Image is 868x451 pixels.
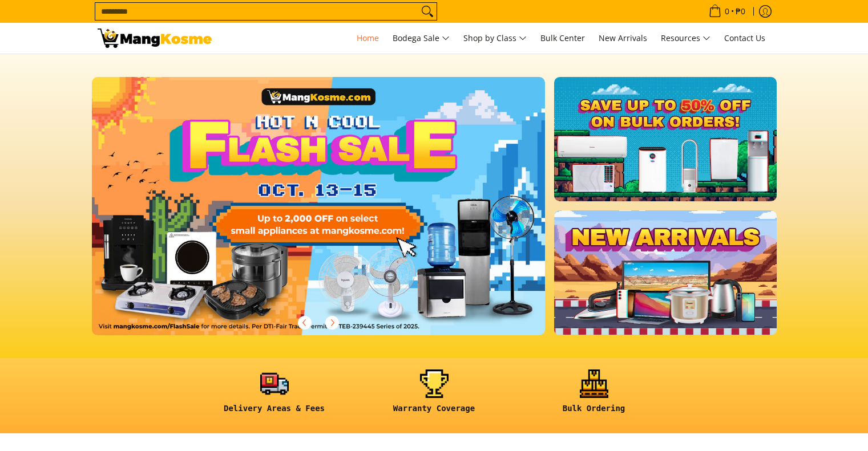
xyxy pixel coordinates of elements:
span: Shop by Class [463,31,527,46]
button: Previous [292,310,317,335]
a: <h6><strong>Bulk Ordering</strong></h6> [520,369,668,422]
span: Bodega Sale [393,31,450,46]
span: ₱0 [734,7,747,15]
nav: Main Menu [223,23,771,54]
span: Contact Us [724,32,765,43]
a: Bodega Sale [387,23,455,54]
button: Search [418,3,437,20]
span: • [705,5,749,18]
a: Resources [655,23,716,54]
a: Shop by Class [458,23,532,54]
a: Home [351,23,385,54]
a: Contact Us [718,23,771,54]
button: Next [320,310,345,335]
img: Mang Kosme: Your Home Appliances Warehouse Sale Partner! [98,29,212,48]
span: New Arrivals [599,32,647,43]
a: <h6><strong>Delivery Areas & Fees</strong></h6> [200,369,349,422]
span: Home [357,32,379,43]
span: 0 [723,7,731,15]
span: Resources [661,31,710,46]
a: More [92,77,582,354]
span: Bulk Center [540,32,585,43]
a: New Arrivals [593,23,653,54]
a: <h6><strong>Warranty Coverage</strong></h6> [360,369,508,422]
a: Bulk Center [535,23,591,54]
